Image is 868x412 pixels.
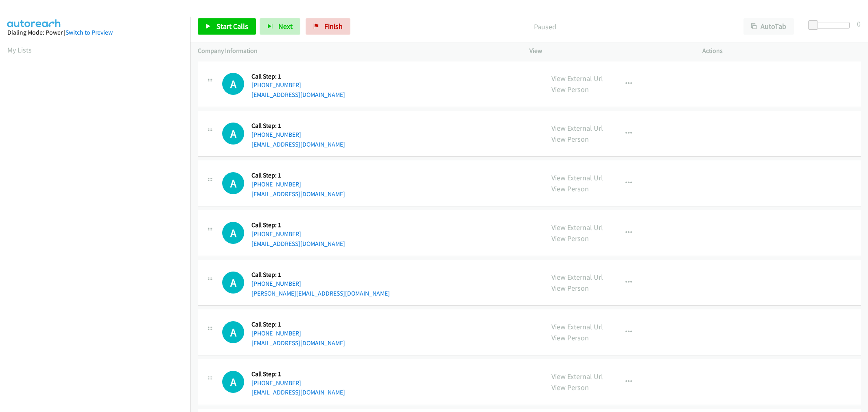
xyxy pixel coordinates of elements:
a: [EMAIL_ADDRESS][DOMAIN_NAME] [251,91,345,99]
p: Company Information [198,46,515,56]
h1: A [222,222,244,244]
h5: Call Step: 1 [251,320,345,329]
h1: A [222,123,244,145]
a: View Person [551,184,589,193]
div: The call is yet to be attempted [222,222,244,244]
div: The call is yet to be attempted [222,123,244,145]
a: View External Url [551,372,603,381]
p: Actions [702,46,861,56]
a: [PHONE_NUMBER] [251,131,301,138]
h5: Call Step: 1 [251,271,390,279]
div: Delay between calls (in seconds) [812,22,850,28]
button: AutoTab [743,18,794,35]
a: View External Url [551,272,603,282]
div: The call is yet to be attempted [222,73,244,95]
a: [EMAIL_ADDRESS][DOMAIN_NAME] [251,140,345,148]
a: View Person [551,134,589,144]
a: View Person [551,383,589,392]
a: View External Url [551,74,603,83]
h5: Call Step: 1 [251,370,345,378]
h5: Call Step: 1 [251,221,345,229]
a: [PHONE_NUMBER] [251,230,301,238]
a: [PHONE_NUMBER] [251,81,301,89]
a: Switch to Preview [66,28,113,36]
a: [EMAIL_ADDRESS][DOMAIN_NAME] [251,339,345,347]
div: The call is yet to be attempted [222,172,244,194]
h1: A [222,172,244,194]
a: View External Url [551,173,603,182]
h5: Call Step: 1 [251,72,345,81]
a: View External Url [551,123,603,133]
p: Paused [361,21,729,32]
span: Finish [324,22,343,31]
div: The call is yet to be attempted [222,371,244,393]
div: The call is yet to be attempted [222,272,244,294]
a: [PERSON_NAME][EMAIL_ADDRESS][DOMAIN_NAME] [251,289,390,297]
h5: Call Step: 1 [251,171,345,180]
a: View Person [551,333,589,342]
a: [PHONE_NUMBER] [251,379,301,387]
div: 0 [857,18,861,29]
a: Start Calls [198,18,256,35]
p: View [529,46,688,56]
a: [EMAIL_ADDRESS][DOMAIN_NAME] [251,240,345,248]
h1: A [222,321,244,343]
a: View External Url [551,322,603,331]
a: [EMAIL_ADDRESS][DOMAIN_NAME] [251,388,345,396]
a: My Lists [7,45,32,55]
div: Dialing Mode: Power | [7,28,183,37]
h1: A [222,272,244,294]
a: Finish [306,18,350,35]
a: [PHONE_NUMBER] [251,329,301,337]
a: [PHONE_NUMBER] [251,180,301,188]
h1: A [222,371,244,393]
button: Next [260,18,300,35]
a: [PHONE_NUMBER] [251,280,301,287]
a: View External Url [551,223,603,232]
a: View Person [551,234,589,243]
a: View Person [551,283,589,293]
span: Next [278,22,293,31]
a: [EMAIL_ADDRESS][DOMAIN_NAME] [251,190,345,198]
div: The call is yet to be attempted [222,321,244,343]
h1: A [222,73,244,95]
h5: Call Step: 1 [251,122,345,130]
a: View Person [551,85,589,94]
span: Start Calls [216,22,248,31]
